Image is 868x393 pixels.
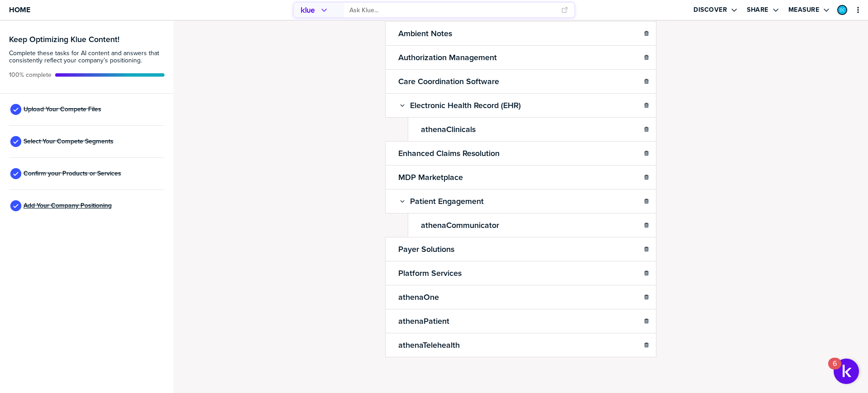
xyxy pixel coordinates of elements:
[788,6,820,14] label: Measure
[396,267,463,279] h2: Platform Services
[24,202,112,209] span: Add Your Company Positioning
[385,309,656,333] li: athenaPatient
[385,213,656,237] li: athenaCommunicator
[9,6,30,14] span: Home
[833,364,837,375] div: 6
[396,291,441,303] h2: athenaOne
[385,117,656,142] li: athenaClinicals
[385,45,656,70] li: Authorization Management
[385,93,656,118] li: Electronic Health Record (EHR)
[419,123,477,136] h2: athenaClinicals
[385,333,656,357] li: athenaTelehealth
[385,261,656,285] li: Platform Services
[385,237,656,261] li: Payer Solutions
[396,315,451,327] h2: athenaPatient
[837,5,847,15] div: Diane Chamberlain
[385,189,656,213] li: Patient Engagement
[396,75,501,88] h2: Care Coordination Software
[385,21,656,46] li: Ambient Notes
[349,3,556,18] input: Ask Klue...
[408,195,486,208] h2: Patient Engagement
[385,165,656,189] li: MDP Marketplace
[408,99,523,112] h2: Electronic Health Record (EHR)
[9,50,165,64] span: Complete these tasks for AI content and answers that consistently reflect your company’s position...
[385,141,656,166] li: Enhanced Claims Resolution
[747,6,769,14] label: Share
[396,51,499,64] h2: Authorization Management
[9,71,52,79] span: Active
[836,4,848,16] a: Edit Profile
[24,170,121,177] span: Confirm your Products or Services
[396,171,465,184] h2: MDP Marketplace
[24,138,113,145] span: Select Your Compete Segments
[9,35,165,43] h3: Keep Optimizing Klue Content!
[396,147,501,160] h2: Enhanced Claims Resolution
[834,359,859,384] button: Open Resource Center, 6 new notifications
[838,6,846,14] img: aa8708b9e673df012937ac082711a9c4-sml.png
[396,339,462,351] h2: athenaTelehealth
[419,219,501,232] h2: athenaCommunicator
[693,6,727,14] label: Discover
[396,243,456,256] h2: Payer Solutions
[385,69,656,94] li: Care Coordination Software
[24,106,101,113] span: Upload Your Compete Files
[396,27,454,40] h2: Ambient Notes
[385,285,656,309] li: athenaOne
